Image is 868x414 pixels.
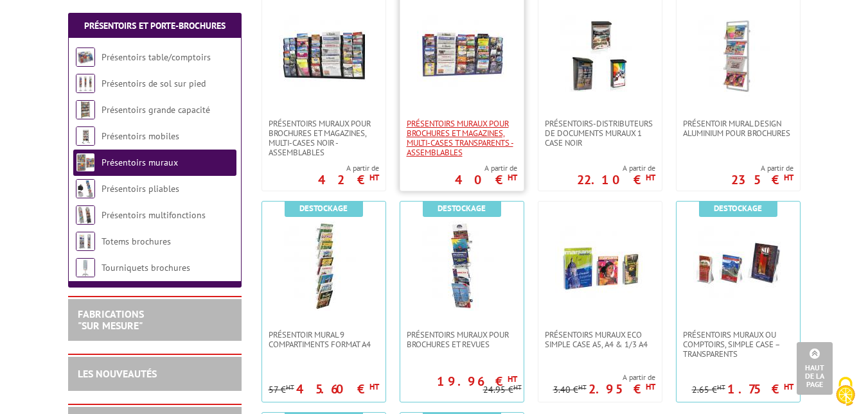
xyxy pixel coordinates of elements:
[717,383,725,392] sup: HT
[692,385,725,395] p: 2.65 €
[823,370,868,414] button: Cookies (fenêtre modale)
[286,383,294,392] sup: HT
[269,330,379,349] span: PRÉSENTOIR MURAL 9 COMPARTIMENTS FORMAT A4
[578,383,587,392] sup: HT
[797,342,833,395] a: Haut de la page
[102,262,190,273] a: Tourniquets brochures
[714,203,762,214] b: Destockage
[784,172,793,183] sup: HT
[508,172,517,183] sup: HT
[437,377,517,385] p: 19.96 €
[76,258,95,277] img: Tourniquets brochures
[646,381,655,392] sup: HT
[76,153,95,172] img: Présentoirs muraux
[438,203,486,214] b: Destockage
[677,330,800,359] a: PRÉSENTOIRS MURAUX OU COMPTOIRS, SIMPLE CASE – TRANSPARENTS
[262,330,385,349] a: PRÉSENTOIR MURAL 9 COMPARTIMENTS FORMAT A4
[102,130,179,142] a: Présentoirs mobiles
[102,183,179,194] a: Présentoirs pliables
[829,375,862,408] img: Cookies (fenêtre modale)
[784,381,793,392] sup: HT
[693,221,783,311] img: PRÉSENTOIRS MURAUX OU COMPTOIRS, SIMPLE CASE – TRANSPARENTS
[483,385,522,395] p: 24.95 €
[76,205,95,225] img: Présentoirs multifonctions
[513,383,522,392] sup: HT
[731,176,793,184] p: 235 €
[76,74,95,93] img: Présentoirs de sol sur pied
[76,179,95,198] img: Présentoirs pliables
[102,157,178,168] a: Présentoirs muraux
[102,51,211,63] a: Présentoirs table/comptoirs
[102,236,171,247] a: Totems brochures
[407,330,517,349] span: PRÉSENTOIRS MURAUX POUR BROCHURES ET REVUES
[538,330,662,349] a: Présentoirs muraux Eco simple case A5, A4 & 1/3 A4
[76,126,95,146] img: Présentoirs mobiles
[76,100,95,119] img: Présentoirs grande capacité
[683,119,793,138] span: PRÉSENTOIR MURAL DESIGN ALUMINIUM POUR BROCHURES
[553,372,655,383] span: A partir de
[102,209,206,221] a: Présentoirs multifonctions
[417,221,507,311] img: PRÉSENTOIRS MURAUX POUR BROCHURES ET REVUES
[369,381,379,392] sup: HT
[577,163,655,173] span: A partir de
[400,119,524,157] a: PRÉSENTOIRS MURAUX POUR BROCHURES ET MAGAZINES, MULTI-CASES TRANSPARENTS - ASSEMBLABLES
[369,172,379,183] sup: HT
[296,385,379,393] p: 45.60 €
[455,163,517,173] span: A partir de
[683,330,793,359] span: PRÉSENTOIRS MURAUX OU COMPTOIRS, SIMPLE CASE – TRANSPARENTS
[545,330,655,349] span: Présentoirs muraux Eco simple case A5, A4 & 1/3 A4
[102,104,210,116] a: Présentoirs grande capacité
[731,163,793,173] span: A partir de
[508,374,517,384] sup: HT
[269,119,379,157] span: PRÉSENTOIRS MURAUX POUR BROCHURES ET MAGAZINES, MULTI-CASES NOIR - ASSEMBLABLES
[269,385,294,395] p: 57 €
[102,78,206,89] a: Présentoirs de sol sur pied
[693,10,783,99] img: PRÉSENTOIR MURAL DESIGN ALUMINIUM POUR BROCHURES
[78,367,157,380] a: LES NOUVEAUTÉS
[407,119,517,157] span: PRÉSENTOIRS MURAUX POUR BROCHURES ET MAGAZINES, MULTI-CASES TRANSPARENTS - ASSEMBLABLES
[589,385,655,393] p: 2.95 €
[76,47,95,67] img: Présentoirs table/comptoirs
[577,176,655,184] p: 22.10 €
[553,385,587,395] p: 3.40 €
[84,20,226,31] a: Présentoirs et Porte-brochures
[318,163,379,173] span: A partir de
[727,385,793,393] p: 1.75 €
[417,10,507,99] img: PRÉSENTOIRS MURAUX POUR BROCHURES ET MAGAZINES, MULTI-CASES TRANSPARENTS - ASSEMBLABLES
[677,119,800,138] a: PRÉSENTOIR MURAL DESIGN ALUMINIUM POUR BROCHURES
[76,232,95,251] img: Totems brochures
[78,307,144,332] a: FABRICATIONS"Sur Mesure"
[299,203,348,214] b: Destockage
[279,10,369,99] img: PRÉSENTOIRS MURAUX POUR BROCHURES ET MAGAZINES, MULTI-CASES NOIR - ASSEMBLABLES
[262,119,385,157] a: PRÉSENTOIRS MURAUX POUR BROCHURES ET MAGAZINES, MULTI-CASES NOIR - ASSEMBLABLES
[555,221,645,311] img: Présentoirs muraux Eco simple case A5, A4 & 1/3 A4
[318,176,379,184] p: 42 €
[279,221,369,311] img: PRÉSENTOIR MURAL 9 COMPARTIMENTS FORMAT A4
[538,119,662,148] a: PRÉSENTOIRS-DISTRIBUTEURS DE DOCUMENTS MURAUX 1 CASE NOIR
[455,176,517,184] p: 40 €
[400,330,524,349] a: PRÉSENTOIRS MURAUX POUR BROCHURES ET REVUES
[545,119,655,148] span: PRÉSENTOIRS-DISTRIBUTEURS DE DOCUMENTS MURAUX 1 CASE NOIR
[555,10,645,99] img: PRÉSENTOIRS-DISTRIBUTEURS DE DOCUMENTS MURAUX 1 CASE NOIR
[646,172,655,183] sup: HT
